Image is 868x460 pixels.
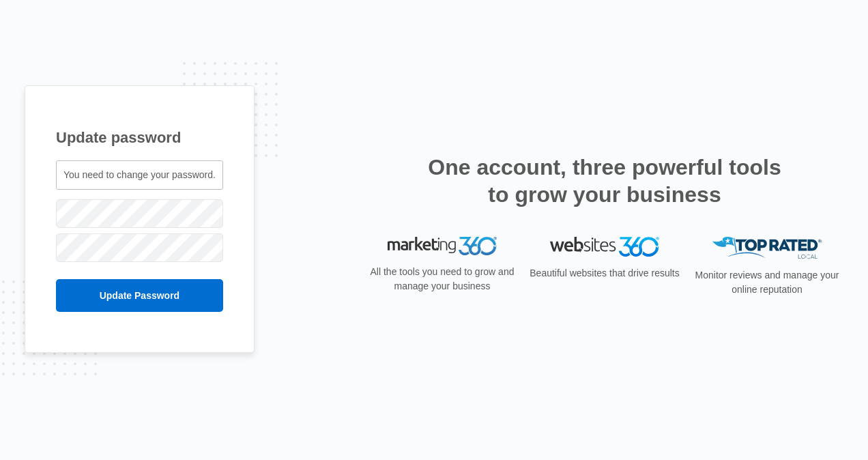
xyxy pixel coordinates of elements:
img: Marketing 360 [388,237,497,256]
p: Monitor reviews and manage your online reputation [691,268,843,297]
p: Beautiful websites that drive results [528,266,681,281]
p: All the tools you need to grow and manage your business [366,265,519,293]
img: Top Rated Local [712,237,822,259]
span: You need to change your password. [63,169,216,180]
input: Update Password [56,279,223,312]
img: Websites 360 [550,237,659,257]
h1: Update password [56,126,223,149]
h2: One account, three powerful tools to grow your business [424,154,785,208]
